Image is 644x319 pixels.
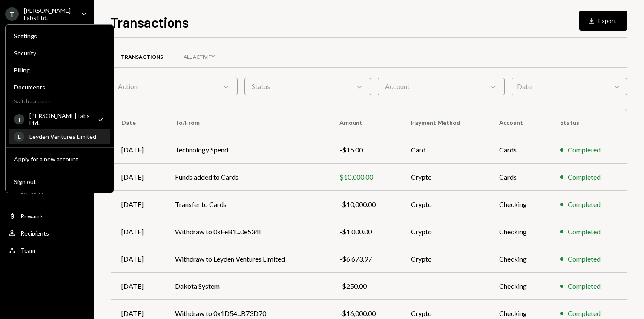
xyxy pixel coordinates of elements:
button: Sign out [9,174,110,190]
div: Recipients [20,230,49,237]
td: Withdraw to 0xEeB1...0e534f [165,218,329,245]
a: All Activity [173,46,225,68]
button: Apply for a new account [9,152,110,167]
h1: Transactions [111,14,189,31]
div: [DATE] [121,308,155,319]
div: Action [111,78,238,95]
div: [DATE] [121,199,155,210]
td: – [401,273,489,300]
div: T [14,114,24,124]
div: Completed [568,281,601,291]
div: L [14,132,24,142]
th: Status [550,109,627,136]
div: Completed [568,227,601,237]
div: -$15.00 [339,145,391,155]
div: -$6,673.97 [339,254,391,264]
td: Funds added to Cards [165,164,329,191]
td: Technology Spend [165,136,329,164]
td: Cards [489,164,550,191]
div: -$10,000.00 [339,199,391,210]
div: All Activity [184,54,215,61]
td: Transfer to Cards [165,191,329,218]
div: Settings [14,32,105,40]
div: [DATE] [121,227,155,237]
div: Completed [568,172,601,182]
div: [DATE] [121,254,155,264]
a: Transactions [111,46,173,68]
div: [PERSON_NAME] Labs Ltd. [24,7,74,21]
td: Card [401,136,489,164]
div: T [5,7,19,21]
div: Switch accounts [6,96,114,104]
div: [DATE] [121,145,155,155]
th: To/From [165,109,329,136]
button: Export [579,11,627,31]
td: Checking [489,273,550,300]
div: -$1,000.00 [339,227,391,237]
th: Payment Method [401,109,489,136]
div: Account [378,78,505,95]
td: Crypto [401,164,489,191]
th: Date [111,109,165,136]
a: Rewards [5,208,89,224]
div: Billing [14,66,105,74]
td: Cards [489,136,550,164]
th: Amount [329,109,401,136]
div: Transactions [121,54,163,61]
div: Apply for a new account [14,155,105,163]
div: Leyden Ventures Limited [29,133,105,140]
div: Documents [14,83,105,91]
td: Crypto [401,191,489,218]
div: [DATE] [121,172,155,182]
div: $10,000.00 [339,172,391,182]
a: Team [5,242,89,258]
div: Team [20,247,35,254]
a: Recipients [5,225,89,241]
div: Sign out [14,178,105,185]
div: Status [244,78,371,95]
div: Completed [568,254,601,264]
th: Account [489,109,550,136]
div: [DATE] [121,281,155,291]
a: LLeyden Ventures Limited [9,129,110,144]
div: Date [512,78,627,95]
td: Checking [489,218,550,245]
a: Billing [9,62,110,78]
div: [PERSON_NAME] Labs Ltd. [29,112,92,126]
div: Completed [568,145,601,155]
a: Security [9,45,110,60]
td: Withdraw to Leyden Ventures Limited [165,245,329,273]
td: Checking [489,245,550,273]
div: Completed [568,199,601,210]
td: Crypto [401,218,489,245]
div: -$16,000.00 [339,308,391,319]
a: Documents [9,79,110,95]
div: Rewards [20,213,44,220]
div: Completed [568,308,601,319]
div: Security [14,49,105,57]
div: -$250.00 [339,281,391,291]
td: Checking [489,191,550,218]
td: Crypto [401,245,489,273]
a: Settings [9,28,110,43]
td: Dakota System [165,273,329,300]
